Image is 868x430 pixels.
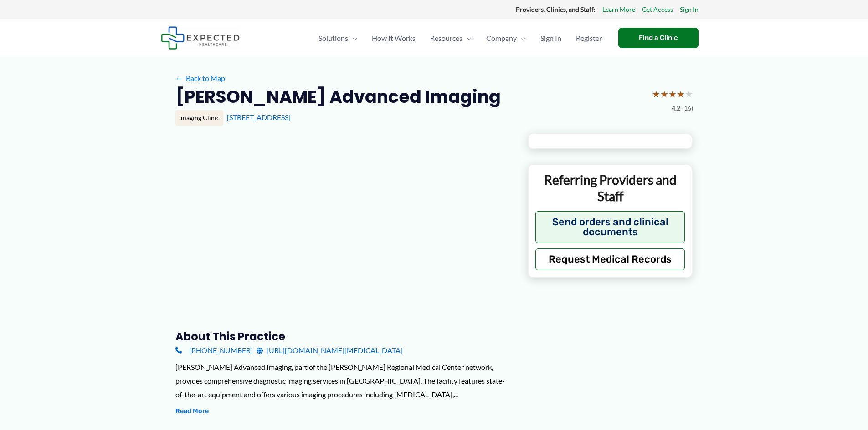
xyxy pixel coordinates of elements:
span: Solutions [318,22,348,54]
strong: Providers, Clinics, and Staff: [516,5,596,13]
a: ResourcesMenu Toggle [423,22,479,54]
span: 4.2 [672,102,680,114]
a: CompanyMenu Toggle [479,22,533,54]
span: Company [486,22,517,54]
div: [PERSON_NAME] Advanced Imaging, part of the [PERSON_NAME] Regional Medical Center network, provid... [175,360,513,401]
button: Send orders and clinical documents [535,211,685,243]
h3: About this practice [175,329,513,344]
a: How It Works [365,22,423,54]
a: SolutionsMenu Toggle [311,22,365,54]
div: Imaging Clinic [175,110,223,126]
a: Get Access [642,4,673,15]
img: Expected Healthcare Logo - side, dark font, small [161,26,240,50]
a: [URL][DOMAIN_NAME][MEDICAL_DATA] [257,344,403,357]
button: Read More [175,406,209,417]
a: Learn More [602,4,635,15]
a: Sign In [680,4,699,15]
h2: [PERSON_NAME] Advanced Imaging [175,86,501,108]
span: Menu Toggle [348,22,357,54]
span: Resources [430,22,462,54]
a: [PHONE_NUMBER] [175,344,253,357]
span: ★ [668,86,677,102]
a: Find a Clinic [618,28,699,48]
a: Sign In [533,22,569,54]
span: Menu Toggle [462,22,472,54]
a: ←Back to Map [175,71,225,85]
a: [STREET_ADDRESS] [227,113,291,121]
button: Request Medical Records [535,248,685,270]
span: How It Works [372,22,416,54]
span: Menu Toggle [517,22,526,54]
span: ← [175,74,184,82]
span: (16) [682,102,693,114]
span: ★ [660,86,668,102]
span: ★ [685,86,693,102]
span: ★ [677,86,685,102]
nav: Primary Site Navigation [311,22,609,54]
a: Register [569,22,609,54]
span: Sign In [540,22,561,54]
p: Referring Providers and Staff [535,172,685,205]
span: ★ [652,86,660,102]
span: Register [576,22,602,54]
